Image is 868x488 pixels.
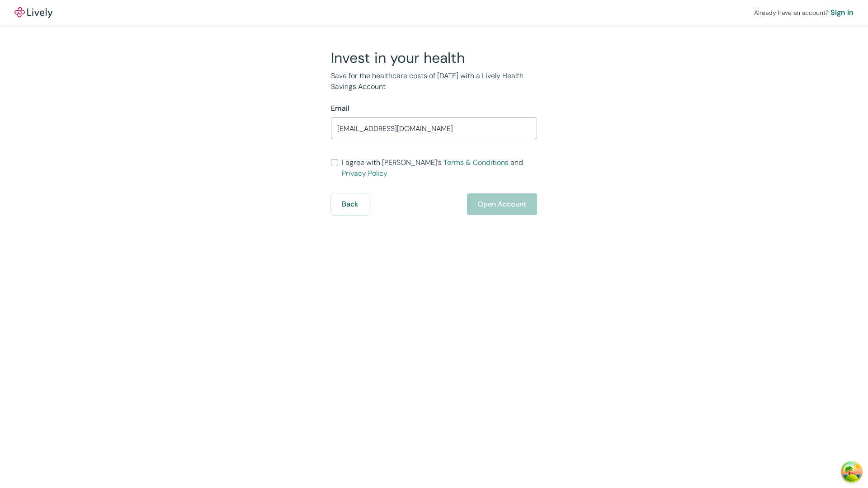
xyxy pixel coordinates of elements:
[14,7,52,18] a: LivelyLively
[331,103,349,114] label: Email
[843,463,861,481] button: Open Tanstack query devtools
[331,49,537,67] h2: Invest in your health
[342,169,387,178] a: Privacy Policy
[830,7,854,18] a: Sign in
[14,7,52,18] img: Lively
[754,7,854,18] div: Already have an account?
[331,193,369,215] button: Back
[342,157,537,179] span: I agree with [PERSON_NAME]’s and
[443,158,509,167] a: Terms & Conditions
[331,70,537,92] p: Save for the healthcare costs of [DATE] with a Lively Health Savings Account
